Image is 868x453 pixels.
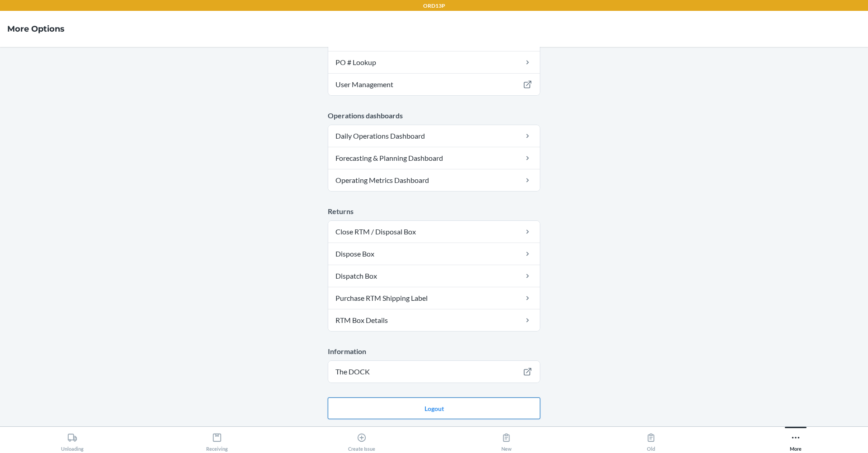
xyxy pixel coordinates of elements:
[7,23,65,35] h4: More Options
[328,287,540,309] a: Purchase RTM Shipping Label
[145,427,289,452] button: Receiving
[289,427,434,452] button: Create Issue
[328,397,540,419] button: Logout
[328,147,540,169] a: Forecasting & Planning Dashboard
[790,429,802,452] div: More
[328,243,540,265] a: Dispose Box
[328,110,540,121] p: Operations dashboards
[723,427,868,452] button: More
[206,429,228,452] div: Receiving
[328,74,540,95] a: User Management
[61,429,84,452] div: Unloading
[646,429,656,452] div: Old
[328,51,540,73] a: PO # Lookup
[579,427,723,452] button: Old
[328,265,540,287] a: Dispatch Box
[434,427,579,452] button: New
[328,206,540,217] p: Returns
[328,361,540,383] a: The DOCK
[501,429,512,452] div: New
[328,125,540,147] a: Daily Operations Dashboard
[328,309,540,331] a: RTM Box Details
[328,346,540,357] p: Information
[328,221,540,243] a: Close RTM / Disposal Box
[328,169,540,191] a: Operating Metrics Dashboard
[348,429,375,452] div: Create Issue
[423,2,445,10] p: ORD13P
